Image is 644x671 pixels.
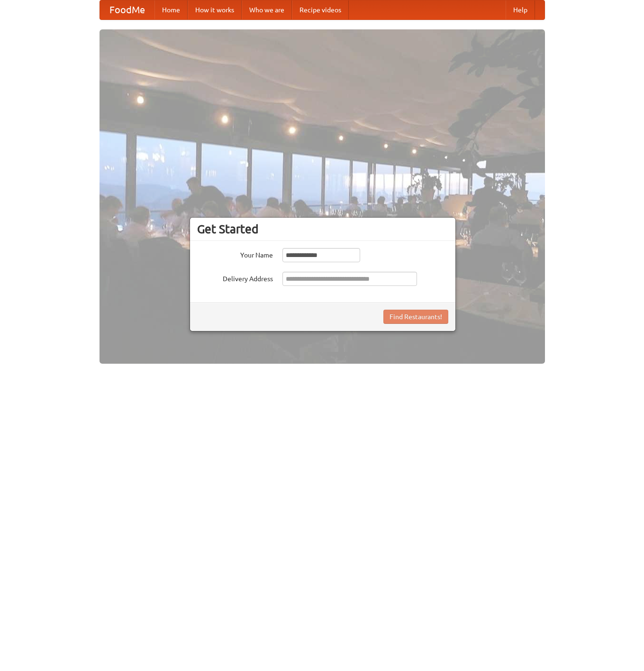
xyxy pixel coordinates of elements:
[292,0,349,19] a: Recipe videos
[383,310,448,324] button: Find Restaurants!
[197,222,448,236] h3: Get Started
[197,248,273,260] label: Your Name
[154,0,188,19] a: Home
[188,0,242,19] a: How it works
[242,0,292,19] a: Who we are
[197,272,273,284] label: Delivery Address
[100,0,154,19] a: FoodMe
[506,0,535,19] a: Help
